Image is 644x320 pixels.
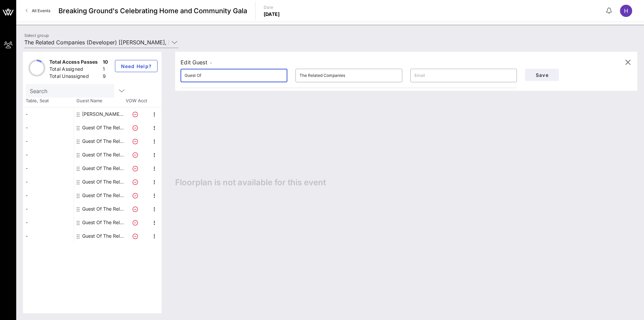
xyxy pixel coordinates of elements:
button: Save [525,69,559,81]
div: - [23,189,74,202]
label: Select group [24,33,49,38]
div: 1 [103,66,108,74]
div: Total Access Passes [49,59,100,67]
span: Save [530,72,553,78]
span: H [624,7,628,14]
div: Aaron Lipman The Related Companies [82,107,125,121]
div: Guest Of The Related Companies [82,121,125,134]
div: 9 [103,73,108,81]
div: 10 [103,59,108,67]
div: Guest Of The Related Companies [82,202,125,216]
span: Table, Seat [23,98,74,104]
div: Guest Of The Related Companies [82,148,125,162]
div: Guest Of The Related Companies [82,175,125,189]
div: - [23,134,74,148]
span: - [210,60,212,65]
div: Guest Of The Related Companies [82,189,125,202]
div: - [23,148,74,162]
div: H [620,5,632,17]
button: Need Help? [115,60,158,72]
span: Breaking Ground's Celebrating Home and Community Gala [58,6,247,16]
div: Guest Of The Related Companies [82,134,125,148]
input: Last Name* [300,70,398,81]
div: Edit Guest [181,58,212,67]
div: - [23,121,74,134]
div: - [23,216,74,229]
div: - [23,175,74,189]
span: Need Help? [121,63,152,69]
p: Date [264,4,280,11]
div: - [23,162,74,175]
span: VOW Acct [124,98,148,104]
p: [DATE] [264,11,280,18]
div: Total Assigned [49,66,100,74]
span: Floorplan is not available for this event [175,177,326,188]
a: All Events [22,5,54,16]
span: All Events [32,8,50,13]
div: Guest Of The Related Companies [82,162,125,175]
div: Total Unassigned [49,73,100,81]
div: - [23,202,74,216]
input: First Name* [185,70,283,81]
div: - [23,107,74,121]
div: - [23,229,74,243]
div: Guest Of The Related Companies [82,229,125,243]
div: Guest Of The Related Companies [82,216,125,229]
input: Email [414,70,513,81]
span: Guest Name [74,98,124,104]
